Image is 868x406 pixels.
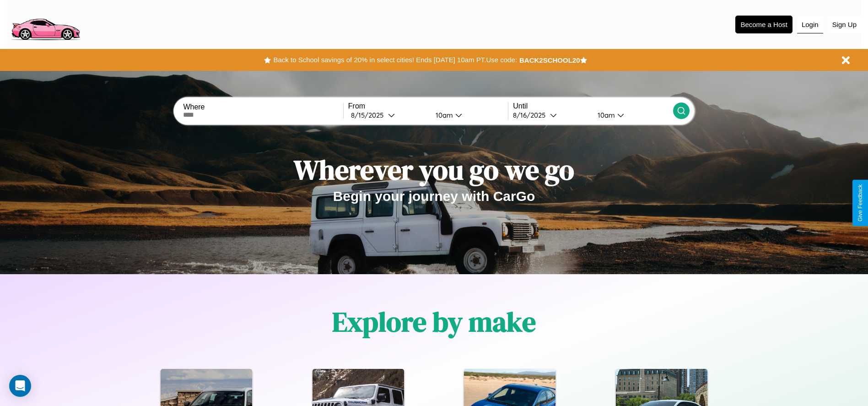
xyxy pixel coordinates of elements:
button: 10am [590,110,673,120]
h1: Explore by make [332,303,536,341]
button: Become a Host [735,16,793,33]
div: 10am [431,111,455,119]
button: Sign Up [828,16,861,33]
button: Login [797,16,823,33]
div: 8 / 15 / 2025 [351,111,388,119]
label: Until [513,102,673,110]
label: From [348,102,508,110]
div: Open Intercom Messenger [9,375,31,397]
div: Give Feedback [857,184,863,222]
button: Back to School savings of 20% in select cities! Ends [DATE] 10am PT.Use code: [271,54,519,66]
button: 10am [428,110,508,120]
button: 8/15/2025 [348,110,428,120]
label: Where [183,103,343,111]
div: 10am [593,111,617,119]
img: logo [7,5,84,43]
div: 8 / 16 / 2025 [513,111,550,119]
b: BACK2SCHOOL20 [519,56,580,64]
